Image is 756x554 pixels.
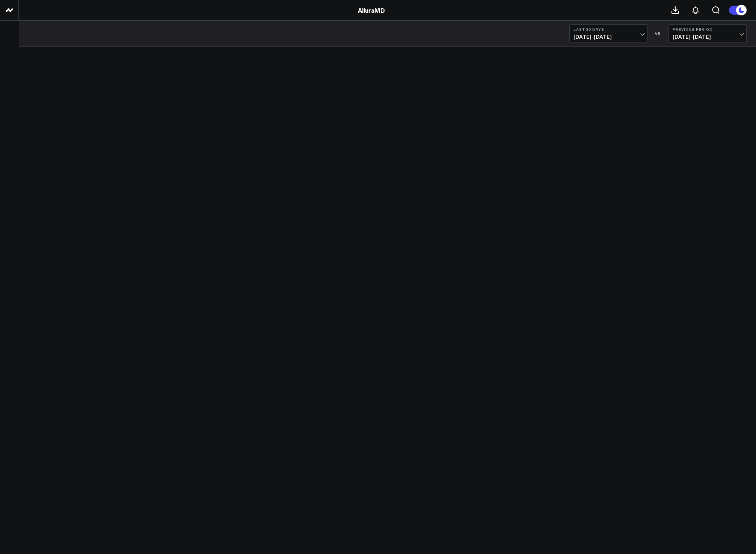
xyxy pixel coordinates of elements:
[651,31,665,36] div: VS
[569,24,647,42] button: Last 30 Days[DATE]-[DATE]
[673,27,742,32] b: Previous Period
[573,34,643,40] span: [DATE] - [DATE]
[673,34,742,40] span: [DATE] - [DATE]
[668,24,747,42] button: Previous Period[DATE]-[DATE]
[358,6,385,14] a: AlluraMD
[573,27,643,32] b: Last 30 Days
